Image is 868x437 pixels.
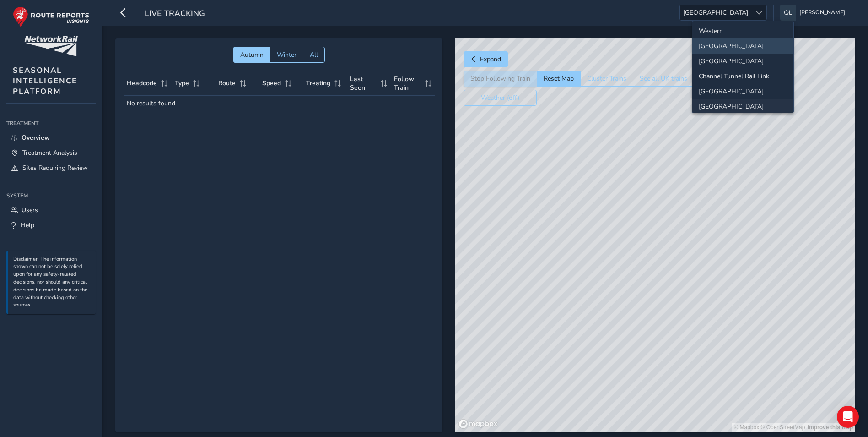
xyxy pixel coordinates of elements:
[303,47,325,63] button: All
[270,47,303,63] button: Winter
[306,79,330,87] span: Treating
[394,75,422,92] span: Follow Train
[480,55,501,64] span: Expand
[24,36,78,56] img: customer logo
[124,96,435,111] td: No results found
[692,69,793,84] li: Channel Tunnel Rail Link
[22,164,88,172] span: Sites Requiring Review
[692,84,793,99] li: East Coast
[464,51,508,67] button: Expand
[6,130,96,145] a: Overview
[6,202,96,218] a: Users
[580,71,633,87] button: Cluster Trains
[6,160,96,175] a: Sites Requiring Review
[240,50,264,59] span: Autumn
[262,79,281,87] span: Speed
[21,221,34,229] span: Help
[13,65,77,97] span: SEASONAL INTELLIGENCE PLATFORM
[680,5,751,20] span: [GEOGRAPHIC_DATA]
[537,71,580,87] button: Reset Map
[464,90,537,106] button: Weather (off)
[6,218,96,233] a: Help
[799,5,845,21] span: [PERSON_NAME]
[6,116,96,130] div: Treatment
[692,54,793,69] li: Anglia
[175,79,189,87] span: Type
[218,79,236,87] span: Route
[22,148,77,157] span: Treatment Analysis
[145,8,205,21] span: Live Tracking
[692,38,793,54] li: Scotland
[692,23,793,38] li: Western
[692,99,793,114] li: East Midlands
[13,6,89,27] img: rr logo
[277,50,297,59] span: Winter
[22,206,38,214] span: Users
[780,5,796,21] img: diamond-layout
[350,75,377,92] span: Last Seen
[6,145,96,160] a: Treatment Analysis
[837,406,859,428] div: Open Intercom Messenger
[6,189,96,202] div: System
[233,47,270,63] button: Autumn
[780,5,848,21] button: [PERSON_NAME]
[13,256,91,310] p: Disclaimer: The information shown can not be solely relied upon for any safety-related decisions,...
[633,71,694,87] button: See all UK trains
[310,50,318,59] span: All
[127,79,157,87] span: Headcode
[22,133,50,142] span: Overview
